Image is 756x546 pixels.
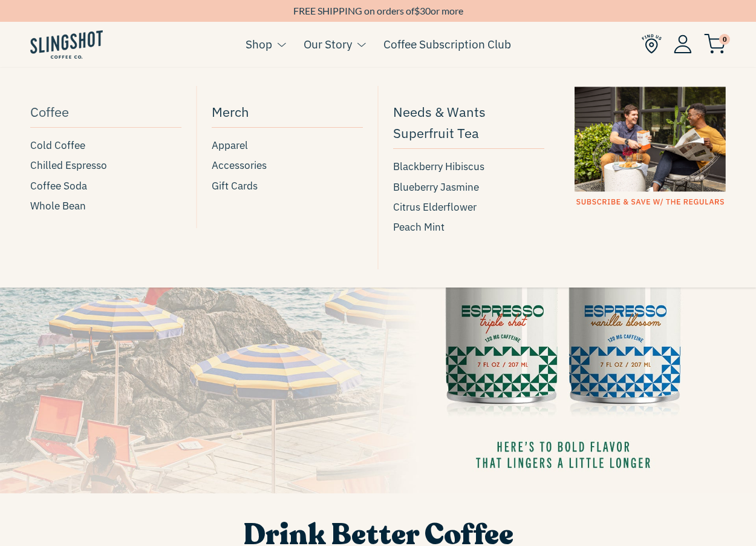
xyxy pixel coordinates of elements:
[30,178,87,194] span: Coffee Soda
[704,34,726,54] img: cart
[393,179,479,196] span: Blueberry Jasmine
[393,199,544,215] a: Citrus Elderflower
[30,198,181,214] a: Whole Bean
[212,137,363,154] a: Apparel
[393,98,544,149] a: Needs & Wants Superfruit Tea
[393,219,544,235] a: Peach Mint
[30,137,181,154] a: Cold Coffee
[30,137,85,154] span: Cold Coffee
[212,157,267,174] span: Accessories
[719,34,730,45] span: 0
[30,98,181,128] a: Coffee
[212,178,363,194] a: Gift Cards
[212,98,363,128] a: Merch
[393,179,544,196] a: Blueberry Jasmine
[383,35,511,53] a: Coffee Subscription Club
[704,37,726,51] a: 0
[30,101,69,122] span: Coffee
[393,199,477,215] span: Citrus Elderflower
[420,5,431,16] span: 30
[304,35,352,53] a: Our Story
[414,5,420,16] span: $
[393,101,544,143] span: Needs & Wants Superfruit Tea
[642,34,662,54] img: Find Us
[30,178,181,194] a: Coffee Soda
[30,157,107,174] span: Chilled Espresso
[393,159,484,175] span: Blackberry Hibiscus
[212,157,363,174] a: Accessories
[212,101,249,122] span: Merch
[674,35,692,53] img: Account
[30,198,86,214] span: Whole Bean
[393,159,544,175] a: Blackberry Hibiscus
[212,178,258,194] span: Gift Cards
[246,35,272,53] a: Shop
[212,137,248,154] span: Apparel
[393,219,445,235] span: Peach Mint
[30,157,181,174] a: Chilled Espresso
